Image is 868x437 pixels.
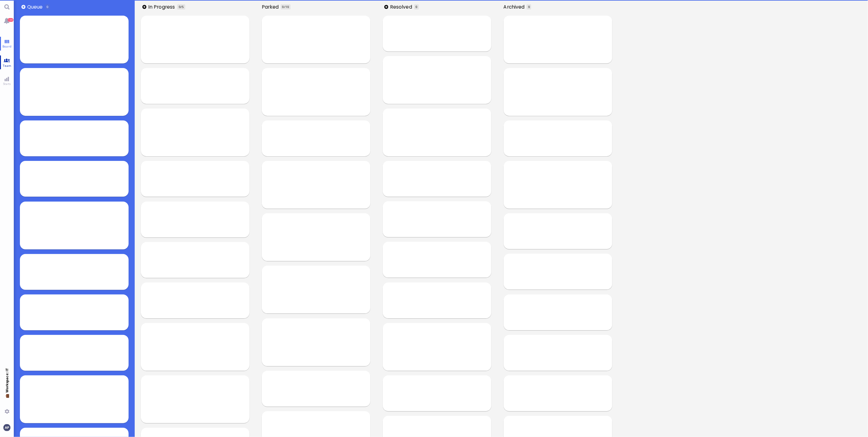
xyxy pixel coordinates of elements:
button: Add [142,5,146,9]
span: /5 [181,5,184,9]
button: Add [21,5,25,9]
span: 130 [8,18,13,22]
span: 💼 Workspace: IT [5,393,9,407]
img: You [3,424,10,431]
span: In progress [148,3,177,10]
span: Team [1,63,13,68]
span: Parked [262,3,281,10]
span: 0 [282,5,284,9]
span: 0 [528,5,530,9]
span: 0 [179,5,181,9]
button: Add [384,5,388,9]
span: Resolved [390,3,414,10]
span: /10 [284,5,289,9]
span: Stats [2,82,12,86]
span: 0 [415,5,417,9]
span: Queue [27,3,45,10]
span: Archived [504,3,527,10]
span: Board [1,44,13,48]
span: 0 [47,5,48,9]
